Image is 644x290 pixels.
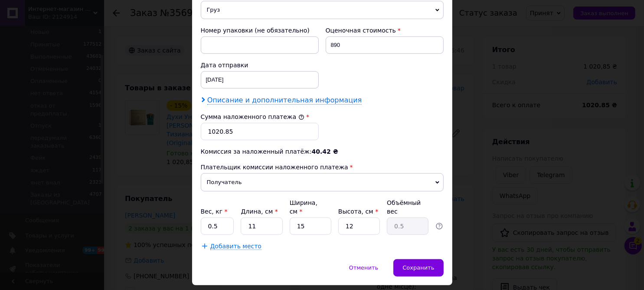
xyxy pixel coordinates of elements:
[201,147,444,156] div: Комиссия за наложенный платёж:
[387,198,428,216] div: Объёмный вес
[210,243,262,250] span: Добавить место
[290,199,317,215] label: Ширина, см
[326,26,444,35] div: Оценочная стоимость
[201,26,319,35] div: Номер упаковки (не обязательно)
[201,208,228,215] label: Вес, кг
[349,264,379,271] span: Отменить
[402,264,434,271] span: Сохранить
[338,208,378,215] label: Высота, см
[201,164,348,171] span: Плательщик комиссии наложенного платежа
[201,61,319,69] div: Дата отправки
[207,96,362,105] span: Описание и дополнительная информация
[241,208,278,215] label: Длина, см
[201,173,444,191] span: Получатель
[201,113,304,120] label: Сумма наложенного платежа
[201,1,444,19] span: Груз
[312,148,338,155] span: 40.42 ₴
